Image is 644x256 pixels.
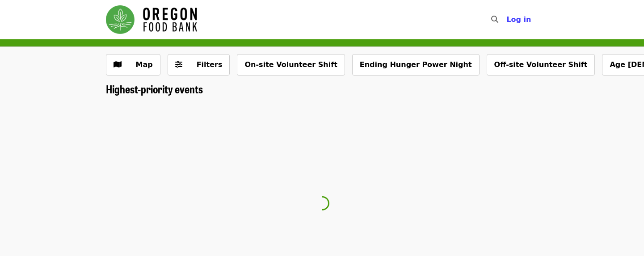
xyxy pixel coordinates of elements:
[136,60,153,69] span: Map
[114,60,122,69] i: map icon
[106,81,203,97] span: Highest-priority events
[197,60,223,69] span: Filters
[106,5,197,34] img: Oregon Food Bank - Home
[99,83,546,96] div: Highest-priority events
[499,11,538,29] button: Log in
[237,54,345,76] button: On-site Volunteer Shift
[175,60,182,69] i: sliders-h icon
[352,54,480,76] button: Ending Hunger Power Night
[487,54,595,76] button: Off-site Volunteer Shift
[106,83,203,96] a: Highest-priority events
[491,15,498,24] i: search icon
[506,15,531,24] span: Log in
[168,54,230,76] button: Filters (0 selected)
[106,54,160,76] button: Show map view
[504,9,511,30] input: Search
